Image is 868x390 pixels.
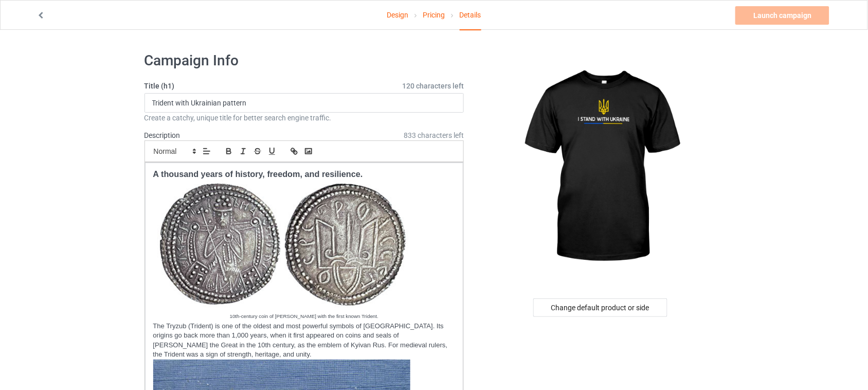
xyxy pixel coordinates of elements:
[144,81,464,91] label: Title (h1)
[144,131,180,139] label: Description
[144,113,464,123] div: Create a catchy, unique title for better search engine traffic.
[153,169,363,179] strong: A thousand years of history, freedom, and resilience.
[153,180,410,309] img: 10th-century-coin-of-Prince-Volodymyr-with-the-first-known-Trident.jpg
[404,130,464,140] span: 833 characters left
[153,322,456,360] p: The Tryzub (Trident) is one of the oldest and most powerful symbols of [GEOGRAPHIC_DATA]. Its ori...
[423,1,445,29] a: Pricing
[402,81,464,91] span: 120 characters left
[533,298,667,317] div: Change default product or side
[387,1,408,29] a: Design
[460,1,481,30] div: Details
[230,313,378,319] span: 10th-century coin of [PERSON_NAME] with the first known Trident.
[144,51,464,70] h1: Campaign Info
